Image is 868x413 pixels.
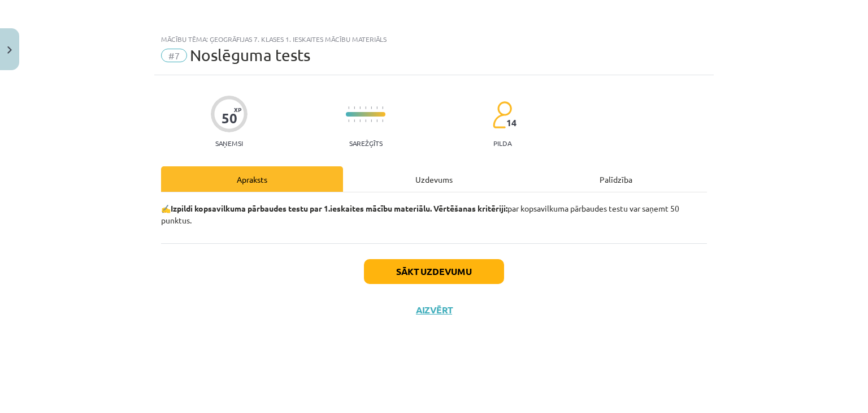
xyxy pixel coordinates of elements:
button: Sākt uzdevumu [364,259,504,284]
div: Palīdzība [525,166,707,192]
img: icon-short-line-57e1e144782c952c97e751825c79c345078a6d821885a25fce030b3d8c18986b.svg [365,106,366,109]
p: Saņemsi [211,139,248,147]
span: XP [234,106,241,113]
button: Aizvērt [413,304,455,316]
img: icon-short-line-57e1e144782c952c97e751825c79c345078a6d821885a25fce030b3d8c18986b.svg [359,106,361,109]
p: Sarežģīts [349,139,383,147]
img: icon-short-line-57e1e144782c952c97e751825c79c345078a6d821885a25fce030b3d8c18986b.svg [348,106,349,109]
img: icon-short-line-57e1e144782c952c97e751825c79c345078a6d821885a25fce030b3d8c18986b.svg [354,119,355,122]
img: icon-short-line-57e1e144782c952c97e751825c79c345078a6d821885a25fce030b3d8c18986b.svg [365,119,366,122]
span: #7 [161,49,187,62]
span: Noslēguma tests [190,46,310,64]
img: icon-short-line-57e1e144782c952c97e751825c79c345078a6d821885a25fce030b3d8c18986b.svg [354,106,355,109]
img: icon-short-line-57e1e144782c952c97e751825c79c345078a6d821885a25fce030b3d8c18986b.svg [376,119,377,122]
p: ✍️ par kopsavilkuma pārbaudes testu var saņemt 50 punktus. [161,203,707,226]
img: icon-short-line-57e1e144782c952c97e751825c79c345078a6d821885a25fce030b3d8c18986b.svg [382,119,383,122]
span: 14 [506,118,517,128]
img: icon-short-line-57e1e144782c952c97e751825c79c345078a6d821885a25fce030b3d8c18986b.svg [359,119,361,122]
div: Mācību tēma: Ģeogrāfijas 7. klases 1. ieskaites mācību materiāls [161,35,707,43]
b: Izpildi kopsavilkuma pārbaudes testu par 1.ieskaites mācību materiālu. Vērtēšanas kritēriji: [171,203,507,213]
div: 50 [222,110,237,126]
p: pilda [493,139,511,147]
div: Uzdevums [343,166,525,192]
img: icon-short-line-57e1e144782c952c97e751825c79c345078a6d821885a25fce030b3d8c18986b.svg [371,119,372,122]
img: icon-short-line-57e1e144782c952c97e751825c79c345078a6d821885a25fce030b3d8c18986b.svg [376,106,377,109]
img: icon-short-line-57e1e144782c952c97e751825c79c345078a6d821885a25fce030b3d8c18986b.svg [371,106,372,109]
img: icon-close-lesson-0947bae3869378f0d4975bcd49f059093ad1ed9edebbc8119c70593378902aed.svg [7,46,12,54]
img: icon-short-line-57e1e144782c952c97e751825c79c345078a6d821885a25fce030b3d8c18986b.svg [348,119,349,122]
img: icon-short-line-57e1e144782c952c97e751825c79c345078a6d821885a25fce030b3d8c18986b.svg [382,106,383,109]
div: Apraksts [161,166,343,192]
img: students-c634bb4e5e11cddfef0936a35e636f08e4e9abd3cc4e673bd6f9a4125e45ecb1.svg [492,101,512,129]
